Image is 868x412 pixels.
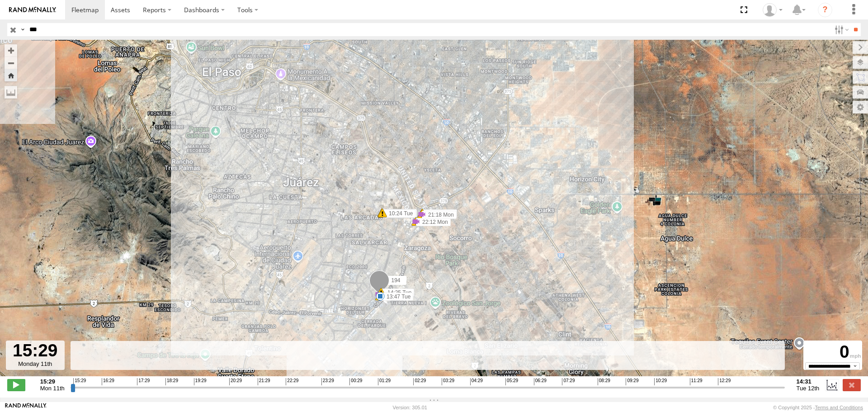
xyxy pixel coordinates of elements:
span: 04:29 [470,378,483,385]
label: 10:24 Tue [382,209,415,218]
span: 23:29 [321,378,334,385]
span: 09:29 [626,378,638,385]
span: 02:29 [413,378,426,385]
span: Tue 12th Aug 2025 [797,385,820,392]
label: 22:12 Mon [416,218,451,226]
button: Zoom in [5,44,17,57]
span: 17:29 [137,378,150,385]
span: 22:29 [286,378,298,385]
button: Zoom Home [5,69,17,81]
span: 10:29 [654,378,667,385]
div: 0 [805,342,861,362]
span: 12:29 [718,378,731,385]
span: 06:29 [534,378,547,385]
div: carolina herrera [759,3,786,17]
div: Version: 305.01 [393,405,427,410]
strong: 15:29 [40,378,65,385]
label: Search Filter Options [831,23,850,36]
span: 01:29 [378,378,391,385]
span: 18:29 [165,378,178,385]
label: Map Settings [853,101,868,114]
span: 03:29 [442,378,454,385]
label: 10:24 Tue [382,210,415,218]
strong: 14:31 [797,378,820,385]
span: 08:29 [598,378,610,385]
span: 20:29 [229,378,242,385]
span: 19:29 [194,378,207,385]
span: 16:29 [102,378,114,385]
a: Terms and Conditions [815,405,863,410]
label: Play/Stop [7,379,25,391]
label: 21:17 Mon [422,209,457,218]
span: 194 [391,277,400,284]
span: 11:29 [690,378,703,385]
label: 13:47 Tue [380,293,413,301]
button: Zoom out [5,57,17,69]
i: ? [818,3,832,17]
label: 14:25 Tue [381,289,414,297]
label: Measure [5,86,17,99]
span: 05:29 [505,378,518,385]
label: Search Query [19,23,26,36]
label: 22:26 Mon [382,209,417,217]
span: 07:29 [562,378,575,385]
a: Visit our Website [5,403,47,412]
div: 5 [374,290,383,299]
label: Close [843,379,861,391]
span: 21:29 [258,378,270,385]
span: Mon 11th Aug 2025 [40,385,65,392]
img: rand-logo.svg [9,7,56,13]
span: 00:29 [349,378,362,385]
div: © Copyright 2025 - [773,405,863,410]
span: 15:29 [73,378,86,385]
label: 21:18 Mon [422,211,457,219]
